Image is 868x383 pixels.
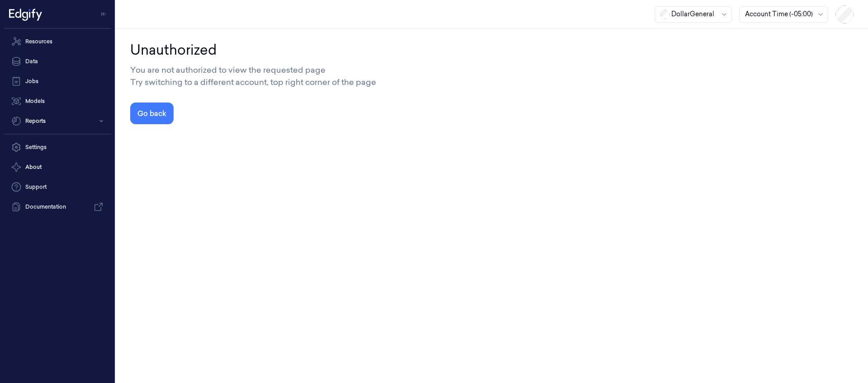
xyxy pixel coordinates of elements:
a: Jobs [4,72,111,90]
div: You are not authorized to view the requested page Try switching to a different account, top right... [130,64,854,88]
a: Resources [4,33,111,51]
div: Unauthorized [130,40,854,60]
a: Documentation [4,198,111,216]
button: Go back [130,103,174,124]
button: Toggle Navigation [97,7,111,21]
a: Models [4,92,111,110]
a: Data [4,52,111,70]
button: About [4,158,111,176]
a: Settings [4,138,111,156]
button: Reports [4,112,111,130]
a: Support [4,178,111,196]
